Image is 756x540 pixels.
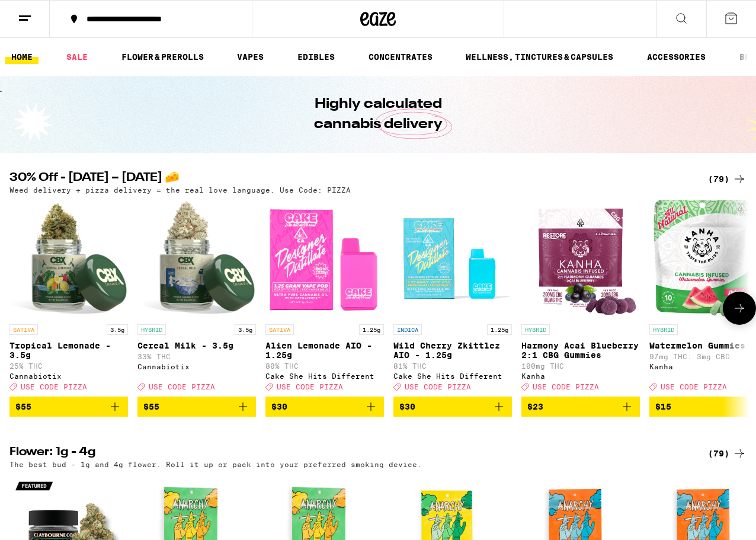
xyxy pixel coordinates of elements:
[137,324,166,335] p: HYBRID
[521,372,640,380] div: Kanha
[116,50,210,64] a: FLOWER & PREROLLS
[533,383,599,391] span: USE CODE PIZZA
[9,461,422,468] p: The best bud - 1g and 4g flower. Roll it up or pack into your preferred smoking device.
[521,324,550,335] p: HYBRID
[143,402,159,411] span: $55
[359,324,384,335] p: 1.25g
[661,383,727,391] span: USE CODE PIZZA
[231,50,270,64] a: VAPES
[655,402,671,411] span: $15
[277,383,343,391] span: USE CODE PIZZA
[393,372,512,380] div: Cake She Hits Different
[60,50,94,64] a: SALE
[15,402,31,411] span: $55
[291,50,341,64] a: EDIBLES
[393,362,512,370] p: 81% THC
[9,362,128,370] p: 25% THC
[271,402,287,411] span: $30
[393,324,422,335] p: INDICA
[9,341,128,360] p: Tropical Lemonade - 3.5g
[521,200,640,397] a: Open page for Harmony Acai Blueberry 2:1 CBG Gummies from Kanha
[405,383,471,391] span: USE CODE PIZZA
[527,402,543,411] span: $23
[487,324,512,335] p: 1.25g
[460,50,619,64] a: WELLNESS, TINCTURES & CAPSULES
[521,397,640,417] button: Add to bag
[21,383,87,391] span: USE CODE PIZZA
[235,324,256,335] p: 3.5g
[9,397,128,417] button: Add to bag
[9,186,351,194] p: Weed delivery + pizza delivery = the real love language. Use Code: PIZZA
[137,397,256,417] button: Add to bag
[265,362,384,370] p: 80% THC
[149,383,215,391] span: USE CODE PIZZA
[9,324,38,335] p: SATIVA
[137,341,256,350] p: Cereal Milk - 3.5g
[9,200,128,397] a: Open page for Tropical Lemonade - 3.5g from Cannabiotix
[649,324,678,335] p: HYBRID
[708,446,747,461] a: (79)
[521,341,640,360] p: Harmony Acai Blueberry 2:1 CBG Gummies
[265,372,384,380] div: Cake She Hits Different
[137,353,256,360] p: 33% THC
[265,200,384,397] a: Open page for Alien Lemonade AIO - 1.25g from Cake She Hits Different
[9,172,688,186] h2: 30% Off - [DATE] – [DATE] 🧀
[107,324,128,335] p: 3.5g
[521,362,640,370] p: 100mg THC
[265,324,294,335] p: SATIVA
[641,50,712,64] a: ACCESSORIES
[137,363,256,370] div: Cannabiotix
[393,200,512,318] img: Cake She Hits Different - Wild Cherry Zkittlez AIO - 1.25g
[9,446,688,461] h2: Flower: 1g - 4g
[137,200,256,318] img: Cannabiotix - Cereal Milk - 3.5g
[393,341,512,360] p: Wild Cherry Zkittlez AIO - 1.25g
[5,50,39,64] a: HOME
[265,397,384,417] button: Add to bag
[363,50,438,64] a: CONCENTRATES
[265,341,384,360] p: Alien Lemonade AIO - 1.25g
[708,172,747,186] a: (79)
[399,402,415,411] span: $30
[265,200,384,318] img: Cake She Hits Different - Alien Lemonade AIO - 1.25g
[393,397,512,417] button: Add to bag
[137,200,256,397] a: Open page for Cereal Milk - 3.5g from Cannabiotix
[393,200,512,397] a: Open page for Wild Cherry Zkittlez AIO - 1.25g from Cake She Hits Different
[523,200,638,318] img: Kanha - Harmony Acai Blueberry 2:1 CBG Gummies
[9,372,128,380] div: Cannabiotix
[280,94,476,135] h1: Highly calculated cannabis delivery
[9,200,128,318] img: Cannabiotix - Tropical Lemonade - 3.5g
